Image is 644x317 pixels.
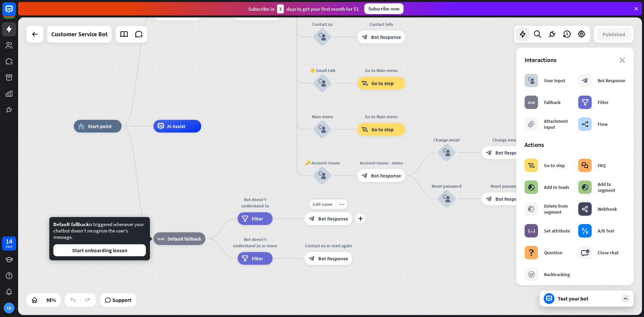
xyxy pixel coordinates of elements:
i: block_set_attribute [528,227,535,234]
i: block_delete_from_segment [528,206,535,212]
i: block_user_input [319,172,326,179]
i: more_horiz [339,202,344,207]
i: block_user_input [528,77,535,84]
span: Edit name [313,201,332,207]
div: 95% [44,295,58,305]
div: Go to step [544,162,565,168]
i: block_user_input [319,79,326,87]
span: Bot Response [371,34,401,40]
i: block_add_to_segment [528,184,535,191]
div: Customer Service Bot [51,26,108,43]
i: plus [358,216,363,221]
div: Attachment input [544,118,572,130]
div: is triggered whenever your chatbot doesn’t recognize the user’s message. [53,221,146,256]
i: block_faq [582,162,588,169]
i: filter [242,215,249,222]
i: block_bot_response [486,196,492,202]
div: Go to Main menu [353,67,410,73]
div: Contact us [303,21,341,28]
span: Bot Response [495,196,525,202]
i: filter [242,255,249,262]
span: Start point [88,123,112,129]
i: block_bot_response [309,215,315,222]
div: Reset password [427,183,466,189]
i: filter [582,99,589,106]
i: block_goto [362,126,368,133]
i: block_bot_response [582,77,588,84]
i: block_fallback [158,235,164,242]
div: Bot doesn't understand 2x or more [233,236,277,249]
i: block_backtracking [528,271,535,278]
div: Flow [598,121,607,127]
div: Webhook [598,206,617,212]
i: block_ab_testing [582,227,588,234]
span: Filter [252,215,263,222]
i: home_2 [78,123,85,129]
div: Bot Response [598,77,625,84]
div: Main menu [303,113,341,120]
i: close [620,58,625,63]
i: block_user_input [319,33,326,41]
div: Set attribute [544,228,570,234]
span: Default fallback [167,235,201,242]
div: Change email [427,137,466,143]
div: Fallback [544,99,560,105]
div: Subscribe now [364,3,404,14]
i: block_bot_response [486,149,492,156]
button: Open LiveChat chat widget [5,3,25,23]
div: Actions [525,141,625,149]
span: Bot Response [318,215,348,222]
div: Account issues - menu [353,160,410,166]
i: block_attachment [528,121,535,127]
span: AI Assist [167,123,185,129]
span: Bot Response [318,255,348,262]
div: 🔑 Account issues [303,160,341,166]
div: 3 [277,4,284,13]
span: Bot Response [371,172,401,179]
i: block_user_input [443,195,450,203]
i: builder_tree [582,121,589,127]
div: Delete from segment [544,203,572,215]
button: Start onboarding lesson [53,244,146,256]
div: Backtracking [544,271,570,277]
a: 14 days [2,236,16,251]
span: Support [112,295,131,305]
div: Bot doesn't understand 1x [233,196,277,209]
div: Reset password [477,183,534,189]
i: block_close_chat [581,249,589,256]
span: Default fallback [53,221,89,227]
div: ER [4,303,14,313]
button: Published [596,28,631,40]
div: Change email [477,137,534,143]
i: webhooks [582,206,588,212]
i: block_goto [362,80,368,86]
div: Close chat [598,250,619,256]
span: Go to step [371,80,394,86]
div: User Input [544,77,565,84]
div: Test your bot [558,295,618,302]
i: block_question [528,249,535,256]
i: block_bot_response [362,172,368,179]
div: Add to leads [544,184,569,190]
div: Contact us or start again [300,243,357,249]
div: FAQ [598,162,605,168]
div: Add to segment [598,181,625,193]
div: Question [544,250,562,256]
div: days [6,244,12,249]
div: Subscribe in days to get your first month for $1 [248,4,359,13]
i: block_add_to_segment [582,184,588,191]
i: block_user_input [443,149,450,156]
div: Go to Main menu [353,113,410,120]
span: Bot Response [495,149,525,156]
div: A/B Test [598,228,614,234]
div: 👋 Small talk [303,67,341,73]
div: Filter [598,99,608,105]
div: Interactions [525,56,625,64]
div: Contact info [353,21,410,28]
i: block_bot_response [362,34,368,40]
i: block_goto [528,162,535,169]
span: Filter [252,255,263,262]
i: block_bot_response [309,255,315,262]
i: block_user_input [319,125,326,133]
i: block_fallback [528,99,535,106]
